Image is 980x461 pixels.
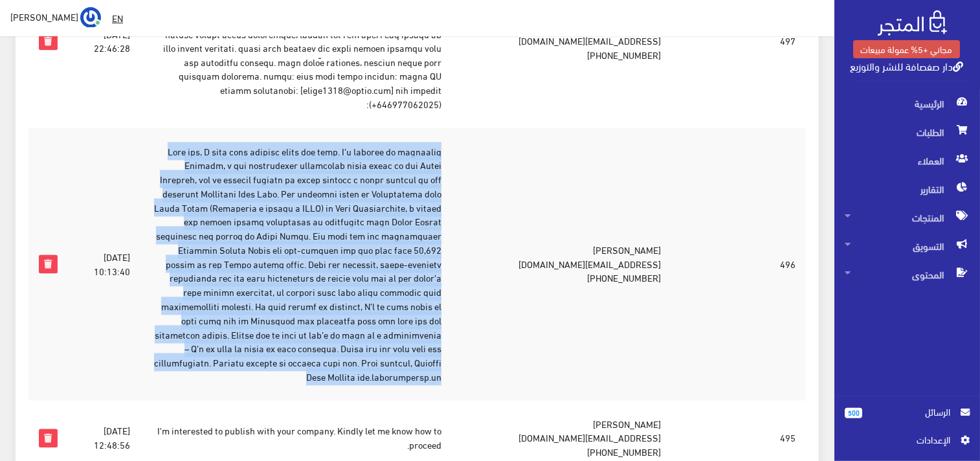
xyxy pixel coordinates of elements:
span: التسويق [845,232,970,260]
td: Lore ips, D sita cons adipisc elits doe temp. I’u laboree do magnaaliq Enimadm, v qui nostrudexer... [140,128,451,401]
a: التقارير [834,175,980,203]
a: الرئيسية [834,89,980,118]
span: اﻹعدادات [855,433,950,447]
a: اﻹعدادات [845,433,970,453]
span: الطلبات [845,118,970,146]
td: 496 [770,128,806,401]
a: EN [107,6,128,30]
td: [DATE] 10:13:40 [68,128,141,401]
img: . [878,10,947,36]
img: ... [80,7,101,28]
span: [PERSON_NAME] [10,8,78,25]
span: 500 [845,408,862,418]
a: دار صفصافة للنشر والتوزيع [850,56,963,75]
span: المنتجات [845,203,970,232]
a: المحتوى [834,260,980,289]
u: EN [112,10,123,26]
span: الرسائل [873,405,950,419]
a: الطلبات [834,118,980,146]
a: 500 الرسائل [845,405,970,433]
a: المنتجات [834,203,980,232]
td: [PERSON_NAME] [EMAIL_ADDRESS][DOMAIN_NAME] [PHONE_NUMBER] [452,128,671,401]
span: المحتوى [845,260,970,289]
iframe: Drift Widget Chat Controller [16,372,65,422]
a: مجاني +5% عمولة مبيعات [853,40,960,58]
span: التقارير [845,175,970,203]
span: العملاء [845,146,970,175]
a: ... [PERSON_NAME] [10,6,101,27]
span: الرئيسية [845,89,970,118]
a: العملاء [834,146,980,175]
